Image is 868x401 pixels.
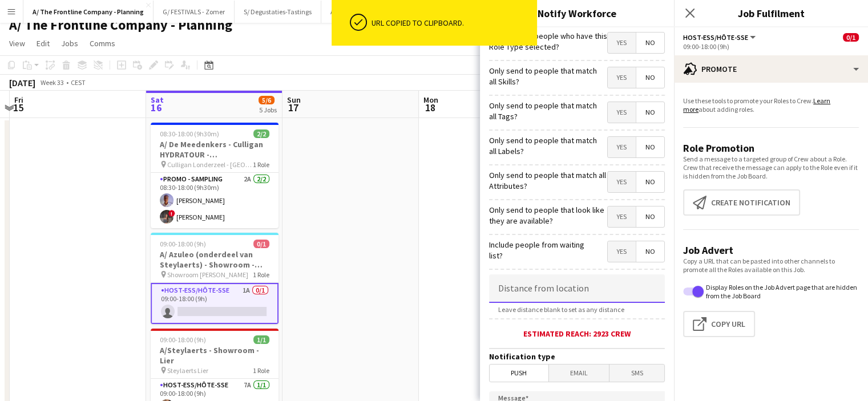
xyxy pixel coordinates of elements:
[151,139,278,160] h3: A/ De Meedenkers - Culligan HYDRATOUR - [GEOGRAPHIC_DATA] (1,2 of 3/08 EN 08+16/08)
[56,36,83,51] a: Jobs
[489,329,665,339] div: Estimated reach: 2923 crew
[608,33,636,53] span: Yes
[683,189,800,216] button: Create notification
[636,67,664,88] span: No
[151,173,278,228] app-card-role: Promo - Sampling2A2/208:30-18:00 (9h30m)[PERSON_NAME]![PERSON_NAME]
[253,129,269,138] span: 2/2
[38,78,66,87] span: Week 33
[32,36,54,51] a: Edit
[167,270,248,279] span: Showroom [PERSON_NAME]
[489,240,595,260] label: Include people from waiting list?
[636,102,664,123] span: No
[683,155,859,180] p: Send a message to a targeted group of Crew about a Role. Crew that receive the message can apply ...
[608,241,636,262] span: Yes
[253,160,269,169] span: 1 Role
[285,101,301,114] span: 17
[167,366,208,375] span: Steylaerts Lier
[636,33,664,53] span: No
[71,78,86,87] div: CEST
[636,137,664,157] span: No
[9,77,35,88] div: [DATE]
[489,66,604,86] label: Only send to people that match all Skills?
[154,1,235,23] button: G/ FESTIVALS - Zomer
[160,240,206,248] span: 09:00-18:00 (9h)
[683,141,859,155] h3: Role Promotion
[609,364,664,382] span: SMS
[636,172,664,192] span: No
[489,100,604,121] label: Only send to people that match all Tags?
[85,36,120,51] a: Comms
[151,95,164,105] span: Sat
[489,31,607,51] label: Only send to people who have this Role Type selected?
[372,18,532,28] div: URL copied to clipboard.
[489,170,607,191] label: Only send to people that match all Attributes?
[489,351,665,362] h3: Notification type
[704,283,859,300] label: Display Roles on the Job Advert page that are hidden from the Job Board
[608,67,636,88] span: Yes
[253,366,269,375] span: 1 Role
[259,106,277,114] div: 5 Jobs
[490,364,548,382] span: Push
[90,38,115,48] span: Comms
[683,33,757,42] button: Host-ess/Hôte-sse
[287,95,301,105] span: Sun
[151,345,278,366] h3: A/Steylaerts - Showroom - Lier
[235,1,321,23] button: S/ Degustaties-Tastings
[423,95,438,105] span: Mon
[151,123,278,228] app-job-card: 08:30-18:00 (9h30m)2/2A/ De Meedenkers - Culligan HYDRATOUR - [GEOGRAPHIC_DATA] (1,2 of 3/08 EN 0...
[683,42,859,51] div: 09:00-18:00 (9h)
[608,137,636,157] span: Yes
[151,249,278,270] h3: A/ Azuleo (onderdeel van Steylaerts) - Showroom - Wijnegem (28/09 + 12/10 + 19/10)
[253,335,269,344] span: 1/1
[14,95,23,105] span: Fri
[480,6,674,21] h3: Notify Workforce
[683,257,859,274] p: Copy a URL that can be pasted into other channels to promote all the Roles available on this Job.
[683,96,859,114] p: Use these tools to promote your Roles to Crew. about adding roles.
[259,96,274,104] span: 5/6
[608,172,636,192] span: Yes
[489,205,607,225] label: Only send to people that look like they are available?
[253,270,269,279] span: 1 Role
[683,96,830,114] a: Learn more
[160,129,219,138] span: 08:30-18:00 (9h30m)
[160,335,206,344] span: 09:00-18:00 (9h)
[321,1,410,23] button: AUTOSALON - BAS - BYD
[683,33,748,42] span: Host-ess/Hôte-sse
[636,206,664,227] span: No
[151,233,278,324] app-job-card: 09:00-18:00 (9h)0/1A/ Azuleo (onderdeel van Steylaerts) - Showroom - Wijnegem (28/09 + 12/10 + 19...
[674,6,868,21] h3: Job Fulfilment
[9,17,232,34] h1: A/ The Frontline Company - Planning
[5,36,30,51] a: View
[683,311,755,337] button: Copy Url
[61,38,78,48] span: Jobs
[608,206,636,227] span: Yes
[489,305,633,314] span: Leave distance blank to set as any distance
[843,33,859,42] span: 0/1
[674,55,868,83] div: Promote
[168,210,175,217] span: !
[422,101,438,114] span: 18
[683,244,859,257] h3: Job Advert
[13,101,23,114] span: 15
[9,38,25,48] span: View
[23,1,154,23] button: A/ The Frontline Company - Planning
[167,160,253,169] span: Culligan Londerzeel - [GEOGRAPHIC_DATA]
[549,364,609,382] span: Email
[151,283,278,324] app-card-role: Host-ess/Hôte-sse1A0/109:00-18:00 (9h)
[489,135,606,156] label: Only send to people that match all Labels?
[636,241,664,262] span: No
[149,101,164,114] span: 16
[37,38,50,48] span: Edit
[608,102,636,123] span: Yes
[253,240,269,248] span: 0/1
